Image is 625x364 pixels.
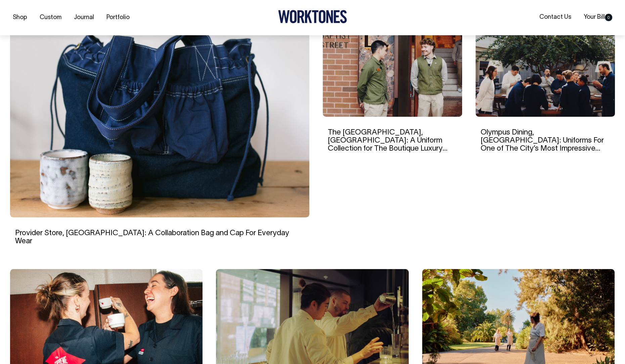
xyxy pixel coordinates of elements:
[476,26,615,117] img: Olympus Dining, Sydney: Uniforms For One of The City’s Most Impressive Dining Rooms
[10,12,30,23] a: Shop
[537,12,574,23] a: Contact Us
[10,26,309,217] img: Provider Store, Sydney: A Collaboration Bag and Cap For Everyday Wear
[605,14,612,21] span: 0
[481,129,604,160] a: Olympus Dining, [GEOGRAPHIC_DATA]: Uniforms For One of The City’s Most Impressive Dining Rooms
[328,129,447,160] a: The [GEOGRAPHIC_DATA], [GEOGRAPHIC_DATA]: A Uniform Collection for The Boutique Luxury Hotel
[581,12,615,23] a: Your Bill0
[15,230,289,245] a: Provider Store, [GEOGRAPHIC_DATA]: A Collaboration Bag and Cap For Everyday Wear
[104,12,132,23] a: Portfolio
[323,26,462,117] img: The EVE Hotel, Sydney: A Uniform Collection for The Boutique Luxury Hotel
[71,12,97,23] a: Journal
[37,12,64,23] a: Custom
